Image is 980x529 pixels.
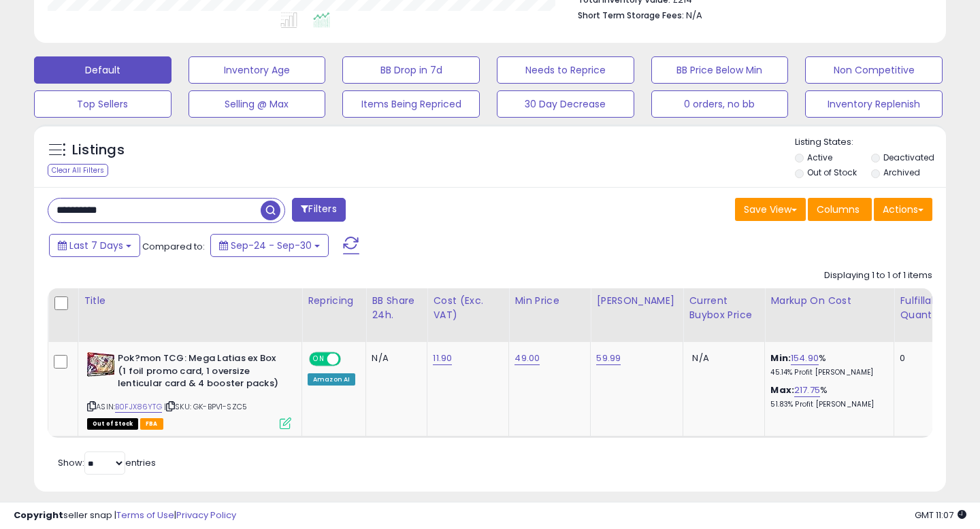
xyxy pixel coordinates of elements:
div: Current Buybox Price [689,294,759,322]
th: The percentage added to the cost of goods (COGS) that forms the calculator for Min & Max prices. [765,288,894,342]
div: Amazon AI [308,373,355,386]
span: Show: entries [58,456,156,469]
strong: Copyright [14,509,63,522]
div: Cost (Exc. VAT) [433,294,503,322]
div: Markup on Cost [770,294,888,308]
div: 0 [900,352,942,364]
span: N/A [692,352,708,364]
b: Short Term Storage Fees: [578,10,684,21]
button: Sep-24 - Sep-30 [210,234,329,257]
img: 51G8ADSojAL._SL40_.jpg [87,352,114,377]
button: Needs to Reprice [497,56,634,84]
p: Listing States: [795,136,947,149]
button: Inventory Age [189,56,326,84]
label: Out of Stock [807,167,857,178]
button: Save View [735,198,806,221]
label: Deactivated [883,152,934,163]
button: 0 orders, no bb [651,90,789,118]
div: N/A [372,352,416,364]
a: Privacy Policy [176,509,236,522]
label: Active [807,152,832,163]
button: BB Drop in 7d [342,56,480,84]
div: [PERSON_NAME] [596,294,677,308]
b: Pok?mon TCG: Mega Latias ex Box (1 foil promo card, 1 oversize lenticular card & 4 booster packs) [118,352,283,394]
a: 59.99 [596,352,621,365]
button: Actions [874,198,932,221]
a: 49.00 [514,352,540,365]
button: Top Sellers [34,90,171,118]
div: BB Share 24h. [372,294,421,322]
span: Columns [817,203,860,216]
span: | SKU: GK-BPV1-SZC5 [164,401,247,412]
button: BB Price Below Min [651,56,789,84]
span: Compared to: [142,240,205,253]
div: % [770,352,883,377]
div: Min Price [514,294,585,308]
div: Clear All Filters [48,164,108,177]
span: 2025-10-12 11:07 GMT [915,509,966,522]
span: Last 7 Days [69,239,123,252]
div: ASIN: [87,352,291,428]
div: Displaying 1 to 1 of 1 items [824,269,932,282]
b: Min: [770,352,791,364]
button: Last 7 Days [49,234,140,257]
p: 51.83% Profit [PERSON_NAME] [770,400,883,409]
span: N/A [686,9,702,22]
div: Repricing [308,294,360,308]
span: OFF [339,354,361,365]
div: % [770,384,883,409]
button: Items Being Repriced [342,90,480,118]
div: seller snap | | [14,509,236,522]
a: 217.75 [794,383,820,397]
span: All listings that are currently out of stock and unavailable for purchase on Amazon [87,418,138,430]
span: FBA [140,418,163,430]
button: Columns [808,198,872,221]
button: 30 Day Decrease [497,90,634,118]
h5: Listings [72,141,125,160]
label: Archived [883,167,920,178]
a: 154.90 [791,352,819,365]
button: Default [34,56,171,84]
span: ON [310,354,327,365]
a: 11.90 [433,352,452,365]
b: Max: [770,383,794,396]
div: Title [84,294,296,308]
div: Fulfillable Quantity [900,294,947,322]
a: B0FJX86YTG [115,401,162,413]
button: Non Competitive [805,56,943,84]
a: Terms of Use [116,509,174,522]
button: Filters [292,198,345,222]
p: 45.14% Profit [PERSON_NAME] [770,368,883,377]
span: Sep-24 - Sep-30 [231,239,312,252]
button: Inventory Replenish [805,90,943,118]
button: Selling @ Max [189,90,326,118]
